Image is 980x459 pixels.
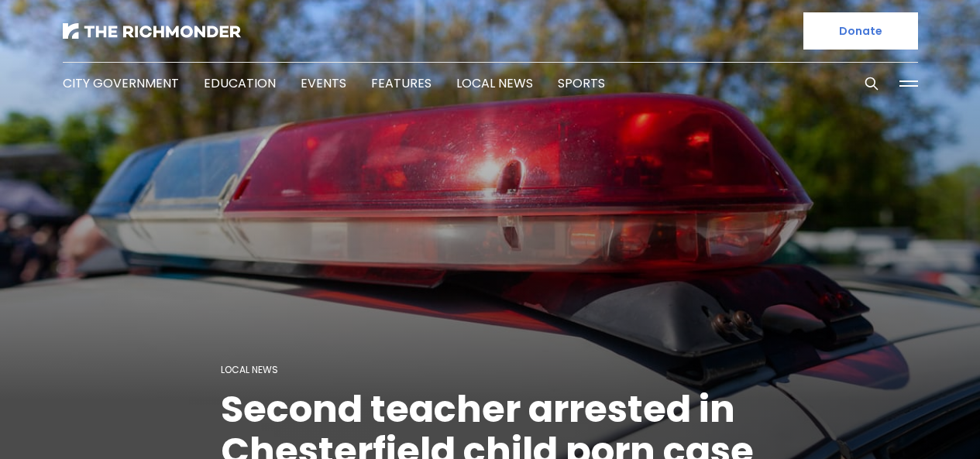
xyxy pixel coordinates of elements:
a: Education [204,74,276,92]
iframe: portal-trigger [849,383,980,459]
a: Sports [558,74,605,92]
a: Local News [221,363,278,376]
img: The Richmonder [63,23,241,39]
button: Search this site [860,72,883,95]
a: Donate [803,12,918,50]
a: Local News [456,74,533,92]
a: City Government [63,74,179,92]
a: Events [301,74,346,92]
a: Features [371,74,432,92]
